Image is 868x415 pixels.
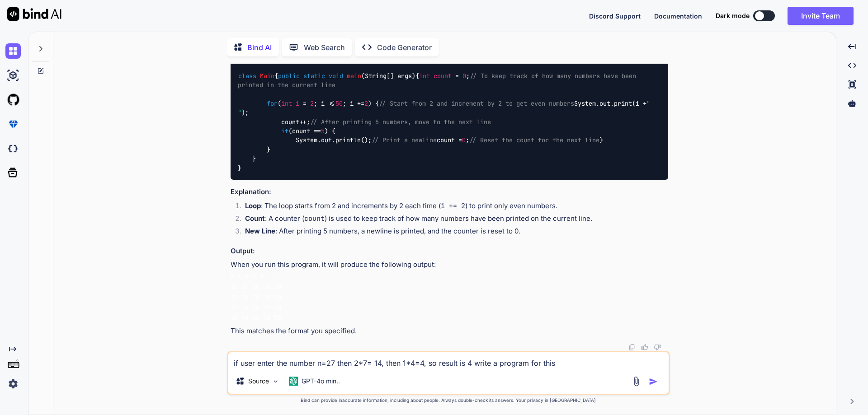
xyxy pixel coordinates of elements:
img: chat [5,43,21,59]
span: 5 [321,127,325,135]
span: // Reset the count for the next line [469,136,599,145]
span: // Start from 2 and increment by 2 to get even numbers [379,99,574,107]
span: = [303,99,307,107]
button: Documentation [654,11,702,21]
span: Documentation [654,12,702,20]
span: for [267,99,278,107]
li: : A counter ( ) is used to keep track of how many numbers have been printed on the current line. [238,214,668,226]
span: Discord Support [589,12,641,20]
button: Invite Team [788,7,854,25]
code: i += 2 [441,201,465,210]
img: attachment [631,376,642,387]
span: if [281,127,288,135]
img: copy [628,344,636,351]
span: // Print a newline [372,136,437,145]
img: dislike [654,344,661,351]
span: 2 [364,99,368,107]
li: : After printing 5 numbers, a newline is printed, and the counter is reset to 0. [238,226,668,239]
img: GPT-4o mini [289,377,298,386]
h3: Explanation: [231,187,668,197]
span: " " [238,99,654,117]
p: When you run this program, it will produce the following output: [231,260,668,270]
li: : The loop starts from 2 and increments by 2 each time ( ) to print only even numbers. [238,201,668,214]
img: githubLight [5,92,21,107]
p: Source [248,377,269,386]
img: Bind AI [7,7,61,21]
span: public [278,72,300,80]
img: settings [5,376,21,392]
h3: Output: [231,246,668,256]
span: main [347,72,361,80]
img: Pick Models [272,378,279,385]
span: 0 [462,136,466,145]
span: void [329,72,343,80]
strong: Count [245,214,265,223]
img: premium [5,117,21,132]
span: int [281,99,292,107]
span: count [434,72,452,80]
span: int [419,72,430,80]
p: Web Search [304,42,345,53]
span: Main [260,72,274,80]
img: like [641,344,648,351]
p: Bind can provide inaccurate information, including about people. Always double-check its answers.... [227,397,670,404]
code: { { ; ( ; i <= ; i += ) { System.out.print(i + ); count++; (count == ) { System.out.println(); co... [238,71,654,173]
strong: New Line [245,227,275,235]
span: = [455,72,459,80]
code: 2 4 6 8 10 12 14 16 18 20 22 24 26 28 30 32 34 36 38 40 42 44 46 48 50 [231,273,285,322]
img: icon [649,377,658,386]
button: Discord Support [589,11,641,21]
span: 0 [462,72,466,80]
span: Dark mode [716,11,750,20]
textarea: if user enter the number n=27 then 2*7= 14, then 1*4=4, so result is 4 write a program for this [228,352,669,368]
p: Code Generator [377,42,432,53]
span: // After printing 5 numbers, move to the next line [310,118,491,126]
span: static [303,72,325,80]
span: class [238,72,256,80]
code: count [304,214,325,223]
span: // To keep track of how many numbers have been printed in the current line [238,72,640,89]
p: GPT-4o min.. [302,377,340,386]
span: i [296,99,299,107]
strong: Loop [245,201,261,210]
img: darkCloudIdeIcon [5,141,21,156]
span: (String[] args) [361,72,415,80]
p: Bind AI [247,42,272,53]
span: 2 [310,99,314,107]
img: ai-studio [5,68,21,83]
p: This matches the format you specified. [231,326,668,336]
span: 50 [335,99,343,107]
